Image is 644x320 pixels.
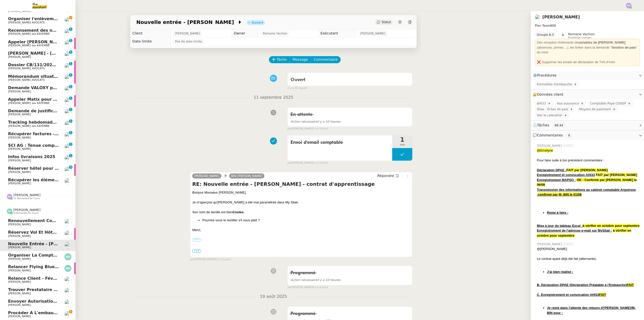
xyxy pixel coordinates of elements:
img: svg [64,253,71,260]
div: Je m'aperçois qu'[PERSON_NAME] a été mal paramétrée dans My Silaé. [192,200,410,205]
app-user-label: Knowledge manager [568,32,595,39]
span: Action nécessaire [291,278,317,282]
p: 1 [70,154,72,158]
nz-badge-sup: 1 [69,50,72,54]
nz-badge-sup: 1 [69,131,72,134]
u: Enregistrement MAPSO : [537,178,576,182]
small: [PERSON_NAME] [190,257,230,262]
span: [PERSON_NAME] [13,208,41,212]
li: Pourriez-vous le rectifier s'il vous plaît ? [202,218,410,223]
span: Programmé [291,311,315,316]
span: [DATE] [563,242,574,246]
img: svg [626,3,631,8]
span: 11 septembre 2025 [250,94,297,101]
span: Procéder à l'embauche d'[PERSON_NAME] [8,310,105,315]
div: Le contrat ayant déjà été fait (alternante), [537,256,640,261]
span: il y a 4 jours [312,127,328,131]
span: Appeler [PERSON_NAME] pour commande garniture coussin [8,40,144,44]
button: Tâche [269,56,290,63]
span: 9 demandes en cours [13,212,38,215]
span: [PERSON_NAME] wa KAYEMBE [8,44,50,47]
div: Son nom de famille est bien [192,210,410,215]
img: svg [7,194,12,199]
span: Romane Vachon [263,31,287,36]
p: 1 [70,50,72,55]
span: [PERSON_NAME] [8,90,31,93]
div: ⏲️Tâches 88:44 [531,120,644,130]
img: users%2FCygQWYDBOPOznN603WeuNE1Nrh52%2Favatar%2F30207385-4d55-4b71-b239-1e3378469e4a [64,276,71,283]
p: 3 [70,165,72,170]
span: Procédures [537,73,557,77]
strong: à vérifier en octobre pour septembre [537,229,631,237]
span: [PERSON_NAME] [8,182,31,185]
u: J'ai bien réalisé : [547,270,573,274]
span: Relancer Flying Blue pour créditer des miles [8,264,110,269]
span: il y a 10 heures [291,278,340,282]
p: 1 [70,143,72,147]
span: Tâche [276,57,287,62]
span: par [287,161,292,165]
img: users%2FfjlNmCTkLiVoA3HQjY3GA5JXGxb2%2Favatar%2Fstarofservice_97480retdsc0392.png [64,155,71,162]
span: AHI33 [537,101,548,106]
span: il y a 10 heures [291,120,340,123]
span: [PERSON_NAME] wa KAYEMBE [8,32,50,35]
span: Commentaire [314,57,338,62]
span: @Emelyne [537,149,553,152]
span: Romane Vachon [568,32,595,36]
img: users%2FfjlNmCTkLiVoA3HQjY3GA5JXGxb2%2Favatar%2Fstarofservice_97480retdsc0392.png [64,219,71,226]
span: [PERSON_NAME] [8,147,31,151]
span: 💬 [533,133,574,137]
span: Statut [382,20,391,24]
nz-tag: 88:44 [552,123,565,128]
span: [PERSON_NAME] [537,242,563,246]
small: [PERSON_NAME] [287,127,328,131]
span: [PERSON_NAME] [537,144,563,148]
span: [PERSON_NAME] - [DATE] [8,51,65,56]
small: [PERSON_NAME] [287,285,328,290]
nz-badge-sup: 1 [69,154,72,157]
span: [PERSON_NAME] AVOCATS [8,21,45,24]
span: 12 demandes en cours [13,197,40,200]
span: par [190,257,194,262]
span: 1 [392,137,412,143]
div: Pour faire suite à ton précédent commentaire : [537,158,640,163]
span: [PERSON_NAME] [8,303,31,307]
span: Réservez vol et hôtel pour [GEOGRAPHIC_DATA] / [GEOGRAPHIC_DATA] // Banyan [8,230,191,235]
span: Appeler Matix pour dépannage broyeur [8,97,98,102]
span: Silae - fiches de paie [537,107,570,112]
p: 1 [70,108,72,112]
p: 1 [70,73,72,78]
nz-badge-sup: 1 [69,96,72,100]
span: [DATE] [563,144,574,148]
span: Knowledge manager [568,36,592,39]
span: Bonjour, [196,253,209,257]
span: Envoi d'email comptable [291,139,389,146]
img: users%2FfjlNmCTkLiVoA3HQjY3GA5JXGxb2%2Favatar%2Fstarofservice_97480retdsc0392.png [64,86,71,93]
img: users%2FQNmrJKjvCnhZ9wRJPnUNc9lj8eE3%2Favatar%2F5ca36b56-0364-45de-a850-26ae83da85f1 [64,242,71,249]
td: Date limite [130,38,171,46]
strong: FAIT par [PERSON_NAME] [596,173,637,177]
strong: OK - Confirmé par [PERSON_NAME] le 06/08 [537,178,637,187]
p: 1 [70,96,72,101]
u: Transmission des informations au cabinet comptable Arguirose : [537,188,636,197]
span: 800 [550,24,556,27]
u: B. Déclaration DPAE (Déclaration Préalable à l'Embauche) [537,283,627,287]
span: [PERSON_NAME] [8,315,31,318]
div: 💬Commentaires 6 [531,130,644,140]
strong: Costes. [233,210,245,214]
span: [PERSON_NAME] [8,136,31,139]
span: Trouver prestataire entretien climatisation [8,287,106,292]
u: FAIT [627,283,634,287]
span: Commentaires [537,133,563,137]
span: Moyens de paiement [579,107,613,112]
span: Tâches [537,123,549,127]
span: Message [293,57,308,62]
nz-tag: 6 [566,133,572,138]
u: C. Enregistrement et convocation AHI33 [537,293,599,297]
span: Axa assurance [557,101,581,106]
span: Ouvert [291,78,305,82]
p: 1 [70,62,72,66]
u: Je reste dans l'attente des retours d'[PERSON_NAME]/M. BIN pour : [547,306,635,315]
nz-badge-sup: 1 [69,39,72,42]
div: @[PERSON_NAME] [537,246,640,252]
